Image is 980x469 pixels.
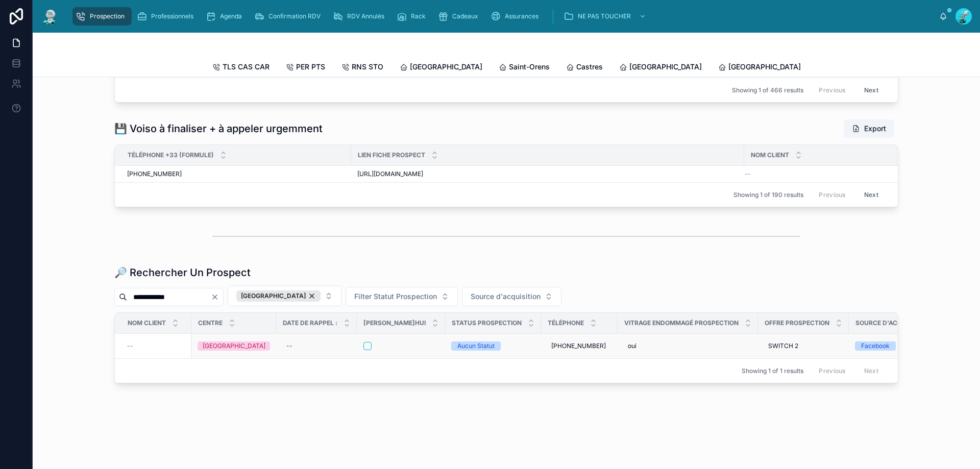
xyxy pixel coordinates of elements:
button: Select Button [462,287,561,306]
span: [GEOGRAPHIC_DATA] [410,62,482,72]
span: Source d'acquisition [855,319,928,327]
a: Saint-Orens [499,58,550,78]
h1: 💾 Voiso à finaliser + à appeler urgemment [114,121,323,136]
span: Lien Fiche Prospect [358,151,425,159]
a: -- [282,338,351,354]
span: Nom Client [751,151,789,159]
span: oui [628,342,636,350]
span: Castres [576,62,603,72]
a: Agenda [203,7,249,26]
button: Select Button [346,287,458,306]
div: scrollable content [67,5,939,28]
span: Rack [411,12,426,20]
span: Téléphone +33 (formule) [128,151,214,159]
span: [GEOGRAPHIC_DATA] [629,62,702,72]
a: Facebook [855,341,942,351]
a: Aucun Statut [451,341,535,351]
a: [URL][DOMAIN_NAME] [357,170,738,178]
span: [GEOGRAPHIC_DATA] [728,62,801,72]
a: -- [745,170,885,178]
a: Cadeaux [435,7,485,26]
button: Unselect RENNES [236,290,321,302]
span: Professionnels [151,12,193,20]
a: [PHONE_NUMBER] [547,338,611,354]
a: [PHONE_NUMBER] [127,170,345,178]
a: Professionnels [134,7,201,26]
div: Facebook [861,341,890,351]
span: Offre Prospection [765,319,829,327]
span: Filter Statut Prospection [354,291,437,302]
div: [GEOGRAPHIC_DATA] [203,341,265,351]
span: [PHONE_NUMBER] [127,170,182,178]
div: -- [286,342,292,350]
button: Select Button [228,286,341,306]
div: Aucun Statut [457,341,495,351]
span: [URL][DOMAIN_NAME] [357,170,423,178]
a: [GEOGRAPHIC_DATA] [718,58,801,78]
span: PER PTS [296,62,325,72]
span: Nom Client [128,319,166,327]
span: Confirmation RDV [268,12,321,20]
span: Source d'acquisition [471,291,541,302]
img: App logo [41,8,59,24]
span: Assurances [505,12,538,20]
span: RNS STO [352,62,383,72]
span: -- [745,170,751,178]
span: Vitrage endommagé Prospection [624,319,739,327]
a: [GEOGRAPHIC_DATA] [400,58,482,78]
span: Prospection [90,12,125,20]
a: Castres [566,58,603,78]
span: [PERSON_NAME]hui [363,319,426,327]
a: Prospection [72,7,132,26]
span: Cadeaux [452,12,478,20]
span: SWITCH 2 [768,342,798,350]
a: Rack [394,7,433,26]
span: NE PAS TOUCHER [578,12,631,20]
a: Confirmation RDV [251,7,328,26]
h1: 🔎 Rechercher Un Prospect [114,265,251,280]
a: SWITCH 2 [764,338,843,354]
span: -- [127,342,133,350]
a: [GEOGRAPHIC_DATA] [198,341,270,351]
a: -- [127,342,185,350]
span: Téléphone [548,319,584,327]
a: [GEOGRAPHIC_DATA] [619,58,702,78]
span: Centre [198,319,223,327]
a: oui [624,338,752,354]
button: Clear [211,293,223,301]
a: PER PTS [286,58,325,78]
span: Showing 1 of 190 results [733,191,803,199]
div: [GEOGRAPHIC_DATA] [236,290,321,302]
span: Saint-Orens [509,62,550,72]
a: Assurances [487,7,546,26]
a: RNS STO [341,58,383,78]
span: Date de Rappel : [283,319,337,327]
span: RDV Annulés [347,12,384,20]
a: NE PAS TOUCHER [560,7,651,26]
button: Next [857,82,886,98]
span: TLS CAS CAR [223,62,269,72]
button: Next [857,187,886,203]
a: TLS CAS CAR [212,58,269,78]
span: Status Prospection [452,319,522,327]
button: Export [844,119,894,138]
span: Agenda [220,12,242,20]
span: Showing 1 of 466 results [732,86,803,94]
span: [PHONE_NUMBER] [551,342,606,350]
a: RDV Annulés [330,7,391,26]
span: Showing 1 of 1 results [742,367,803,375]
